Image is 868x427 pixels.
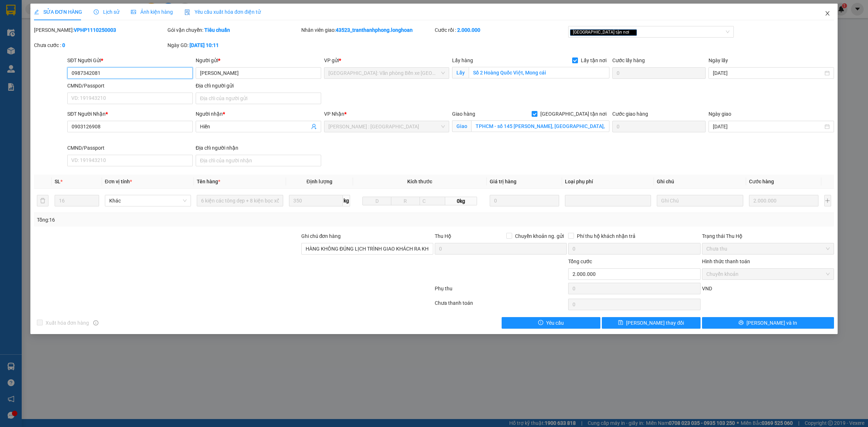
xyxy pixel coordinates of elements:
span: user-add [311,124,317,129]
input: Giao tận nơi [471,120,609,132]
div: Tổng: 16 [37,216,335,224]
div: Địa chỉ người gửi [196,82,321,90]
span: Lấy hàng [452,57,473,63]
input: VD: Bàn, Ghế [197,195,283,206]
button: exclamation-circleYêu cầu [502,317,600,329]
span: info-circle [93,320,98,325]
input: Ngày lấy [713,69,823,77]
input: Địa chỉ của người gửi [196,93,321,104]
span: Lấy [452,67,469,78]
label: Ghi chú đơn hàng [301,233,341,239]
b: [DATE] 10:11 [190,42,219,48]
div: SĐT Người Nhận [67,110,193,118]
input: Địa chỉ của người nhận [196,155,321,166]
span: VND [702,286,712,291]
span: Hải Phòng: Văn phòng Bến xe Thượng Lý [328,68,445,78]
button: save[PERSON_NAME] thay đổi [602,317,701,329]
input: 0 [490,195,559,206]
span: Xuất hóa đơn hàng [43,319,92,327]
span: edit [34,9,39,14]
div: Địa chỉ người nhận [196,144,321,152]
span: SL [55,179,60,184]
span: Yêu cầu xuất hóa đơn điện tử [184,9,261,15]
button: Close [817,4,838,24]
div: CMND/Passport [67,82,193,90]
div: Nhân viên giao: [301,26,433,34]
span: Giao hàng [452,111,475,117]
div: [PERSON_NAME]: [34,26,166,34]
span: [GEOGRAPHIC_DATA] tận nơi [537,110,609,118]
input: D [362,197,391,205]
span: SỬA ĐƠN HÀNG [34,9,82,15]
b: 0 [62,42,65,48]
span: exclamation-circle [538,320,543,326]
div: Gói vận chuyển: [167,26,299,34]
button: plus [824,195,831,206]
b: 43523_tranthanhphong.longhoan [336,27,413,33]
span: Chưa thu [706,243,830,254]
span: Cước hàng [749,179,774,184]
div: Chưa thanh toán [434,299,567,312]
th: Ghi chú [654,175,746,189]
input: Cước giao hàng [612,121,706,132]
b: VPHP1110250003 [74,27,116,33]
span: Giao [452,120,471,132]
button: delete [37,195,48,206]
span: Giá trị hàng [490,179,516,184]
span: Tên hàng [197,179,220,184]
span: picture [131,9,136,14]
span: kg [343,195,350,206]
div: Người nhận [196,110,321,118]
span: Tổng cước [568,259,592,264]
div: Người gửi [196,56,321,64]
span: Chuyển khoản [706,269,830,279]
th: Loại phụ phí [562,175,654,189]
input: R [391,197,420,205]
span: Đơn vị tính [105,179,132,184]
button: printer[PERSON_NAME] và In [702,317,834,329]
div: CMND/Passport [67,144,193,152]
span: Thu Hộ [435,233,451,239]
div: Cước rồi : [435,26,567,34]
label: Cước giao hàng [612,111,648,117]
b: 2.000.000 [457,27,480,33]
input: 0 [749,195,818,206]
div: Trạng thái Thu Hộ [702,232,834,240]
span: Yêu cầu [546,319,564,327]
input: Ngày giao [713,123,823,131]
img: icon [184,9,190,15]
div: Phụ thu [434,285,567,297]
span: VP Nhận [324,111,344,117]
span: Định lượng [307,179,332,184]
span: [PERSON_NAME] thay đổi [626,319,684,327]
input: Cước lấy hàng [612,67,706,79]
label: Ngày giao [709,111,731,117]
span: 0kg [445,197,477,205]
label: Hình thức thanh toán [702,259,750,264]
div: Ngày GD: [167,41,299,49]
span: [PERSON_NAME] và In [746,319,797,327]
div: SĐT Người Gửi [67,56,193,64]
span: Lịch sử [94,9,119,15]
span: clock-circle [94,9,99,14]
span: Kích thước [407,179,432,184]
div: VP gửi [324,56,450,64]
span: [GEOGRAPHIC_DATA] tận nơi [570,29,637,36]
input: C [420,197,446,205]
input: Ghi chú đơn hàng [301,243,433,255]
span: close [825,10,830,16]
span: close [630,30,634,34]
span: printer [739,320,744,326]
input: Ghi Chú [657,195,743,206]
span: Hồ Chí Minh : Kho Quận 12 [328,121,445,132]
span: Lấy tận nơi [578,56,609,64]
div: Chưa cước : [34,41,166,49]
input: Lấy tận nơi [469,67,609,78]
label: Cước lấy hàng [612,57,645,63]
span: Phí thu hộ khách nhận trả [574,232,638,240]
span: Khác [109,195,187,206]
span: save [618,320,623,326]
label: Ngày lấy [709,57,728,63]
span: Ảnh kiện hàng [131,9,173,15]
b: Tiêu chuẩn [204,27,230,33]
